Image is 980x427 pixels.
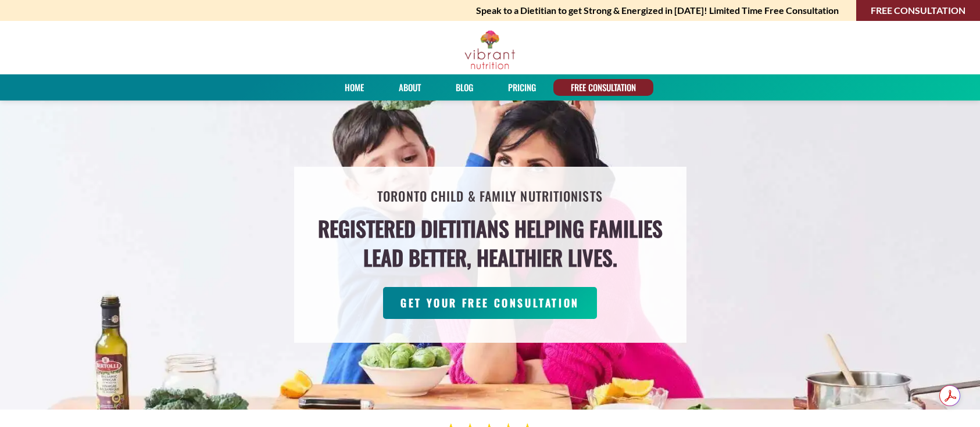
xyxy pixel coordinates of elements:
a: About [395,79,425,96]
a: GET YOUR FREE CONSULTATION [383,287,597,319]
h4: Registered Dietitians helping families lead better, healthier lives. [318,214,663,272]
a: FREE CONSULTATION [567,79,640,96]
a: Home [341,79,368,96]
h2: Toronto Child & Family Nutritionists [377,185,603,208]
img: Vibrant Nutrition [464,30,516,70]
a: Blog [452,79,477,96]
strong: Speak to a Dietitian to get Strong & Energized in [DATE]! Limited Time Free Consultation [476,2,839,19]
a: PRICING [504,79,540,96]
